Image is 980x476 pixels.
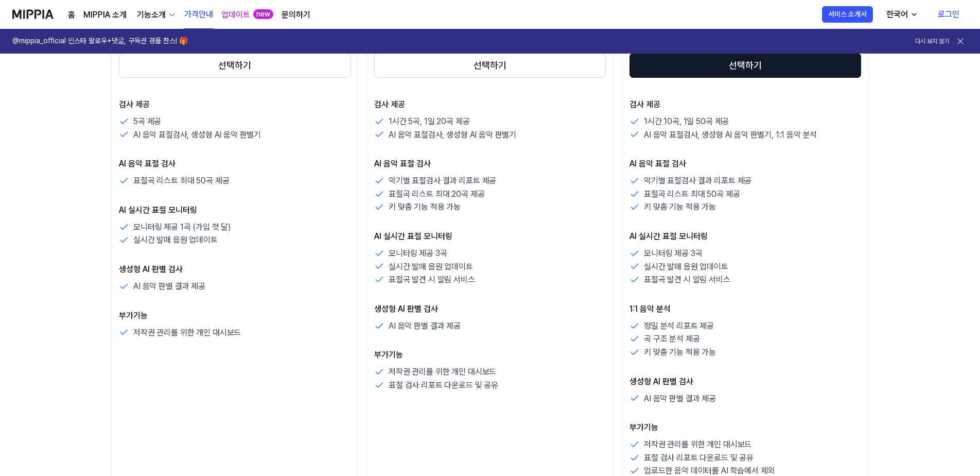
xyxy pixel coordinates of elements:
p: 악기별 표절검사 결과 리포트 제공 [389,174,496,188]
p: 키 맞춤 기능 적용 가능 [389,200,461,214]
p: 표절곡 리스트 최대 50곡 제공 [644,188,740,201]
p: AI 음악 판별 결과 제공 [644,392,716,405]
p: 5곡 제공 [133,115,161,128]
p: AI 음악 표절 검사 [629,158,861,170]
p: 실시간 발매 음원 업데이트 [133,233,218,247]
a: 업데이트 [221,9,250,21]
p: 실시간 발매 음원 업데이트 [644,260,728,274]
h1: @mippia_official 인스타 팔로우+댓글, 구독권 경품 찬스! 🎁 [12,36,188,46]
p: 저작권 관리를 위한 개인 대시보드 [133,326,241,339]
p: 부가기능 [374,349,606,361]
p: 검사 제공 [629,98,861,111]
p: 검사 제공 [119,98,351,111]
a: 가격안내 [184,1,213,29]
p: AI 음악 표절검사, 생성형 AI 음악 판별기 [133,128,261,142]
p: AI 음악 표절검사, 생성형 AI 음악 판별기, 1:1 음악 분석 [644,128,817,142]
a: 선택하기 [374,51,606,80]
p: 모니터링 제공 1곡 (가입 첫 달) [133,220,231,234]
p: 표절곡 리스트 최대 20곡 제공 [389,188,484,201]
button: 선택하기 [629,53,861,78]
p: 모니터링 제공 3곡 [644,247,702,260]
div: new [253,9,273,20]
p: 표절곡 리스트 최대 50곡 제공 [133,174,229,188]
p: 검사 제공 [374,98,606,111]
a: 선택하기 [629,51,861,80]
p: AI 실시간 표절 모니터링 [374,230,606,243]
p: 표절곡 발견 시 알림 서비스 [644,273,730,286]
div: 한국어 [884,8,910,21]
p: 생성형 AI 판별 검사 [374,303,606,315]
p: 생성형 AI 판별 검사 [629,376,861,388]
p: 1시간 10곡, 1일 50곡 제공 [644,115,729,128]
button: 기능소개 [135,9,176,21]
button: 선택하기 [374,53,606,78]
p: 악기별 표절검사 결과 리포트 제공 [644,174,751,188]
p: 1:1 음악 분석 [629,303,861,315]
button: 다시 보지 않기 [915,37,949,46]
button: 한국어 [878,4,924,25]
p: 부가기능 [629,421,861,434]
div: 기능소개 [135,9,168,21]
a: 선택하기 [119,51,351,80]
p: AI 음악 표절 검사 [119,158,351,170]
p: AI 음악 판별 결과 제공 [133,280,205,293]
p: 부가기능 [119,310,351,322]
p: AI 실시간 표절 모니터링 [119,204,351,216]
p: AI 음악 표절검사, 생성형 AI 음악 판별기 [389,128,516,142]
a: 문의하기 [282,9,310,21]
p: 표절 검사 리포트 다운로드 및 공유 [389,379,498,392]
p: 저작권 관리를 위한 개인 대시보드 [389,365,496,379]
p: 모니터링 제공 3곡 [389,247,447,260]
p: 정밀 분석 리포트 제공 [644,319,714,333]
p: 표절 검사 리포트 다운로드 및 공유 [644,451,754,465]
p: 저작권 관리를 위한 개인 대시보드 [644,438,751,451]
p: AI 실시간 표절 모니터링 [629,230,861,243]
p: 키 맞춤 기능 적용 가능 [644,346,716,359]
p: 곡 구조 분석 제공 [644,332,699,346]
p: 키 맞춤 기능 적용 가능 [644,200,716,214]
p: 표절곡 발견 시 알림 서비스 [389,273,475,286]
p: 1시간 5곡, 1일 20곡 제공 [389,115,469,128]
a: MIPPIA 소개 [83,9,127,21]
p: 생성형 AI 판별 검사 [119,263,351,276]
button: 서비스 소개서 [822,6,873,23]
a: 홈 [68,9,75,21]
p: AI 음악 판별 결과 제공 [389,319,461,333]
p: 실시간 발매 음원 업데이트 [389,260,473,274]
p: AI 음악 표절 검사 [374,158,606,170]
button: 선택하기 [119,53,351,78]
